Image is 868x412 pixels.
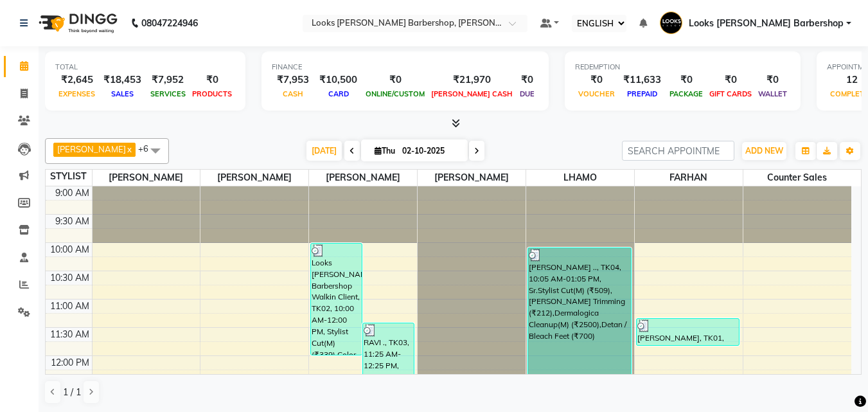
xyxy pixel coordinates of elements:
div: ₹0 [516,73,538,87]
div: 10:30 AM [48,271,92,285]
div: Looks [PERSON_NAME] Barbershop Walkin Client, TK02, 10:00 AM-12:00 PM, Stylist Cut(M) (₹339),Colo... [311,244,362,355]
div: FINANCE [272,62,538,73]
span: SERVICES [147,89,189,98]
span: [PERSON_NAME] [309,170,417,186]
div: ₹7,952 [146,73,189,87]
div: ₹0 [706,73,755,87]
span: CASH [279,89,306,98]
div: ₹0 [189,73,235,87]
div: ₹2,645 [55,73,98,87]
span: +6 [138,143,158,154]
img: Looks Karol Bagh Barbershop [660,12,682,34]
span: Looks [PERSON_NAME] Barbershop [689,17,844,30]
div: ₹18,453 [98,73,146,87]
span: [PERSON_NAME] CASH [428,89,516,98]
span: PREPAID [624,89,660,98]
input: SEARCH APPOINTMENT [622,141,734,161]
span: SALES [108,89,137,98]
div: ₹10,500 [314,73,362,87]
span: WALLET [755,89,790,98]
img: logo [33,5,121,41]
a: x [126,144,132,154]
div: ₹7,953 [272,73,314,87]
div: ₹0 [755,73,790,87]
span: Thu [371,146,398,156]
span: VOUCHER [575,89,618,98]
div: ₹11,633 [618,73,666,87]
span: PRODUCTS [189,89,235,98]
span: ADD NEW [745,146,783,156]
span: PACKAGE [666,89,706,98]
div: 9:30 AM [53,215,92,228]
div: 12:00 PM [48,356,92,370]
b: 08047224946 [141,5,198,41]
div: ₹0 [575,73,618,87]
span: GIFT CARDS [706,89,755,98]
span: LHAMO [526,170,634,186]
div: 11:30 AM [48,328,92,341]
span: DUE [517,89,538,98]
span: [DATE] [306,141,342,161]
span: Counter Sales [743,170,851,186]
span: 1 / 1 [63,386,81,399]
span: [PERSON_NAME] [57,144,126,154]
div: STYLIST [46,170,92,183]
span: [PERSON_NAME] [93,170,200,186]
div: 11:00 AM [48,300,92,313]
div: RAVI ., TK03, 11:25 AM-12:25 PM, [PERSON_NAME] Trimming (₹212),Full Face Waxing (₹250) [363,323,414,378]
span: [PERSON_NAME] [200,170,308,186]
div: ₹0 [362,73,428,87]
span: [PERSON_NAME] [418,170,526,186]
span: CARD [325,89,352,98]
div: REDEMPTION [575,62,790,73]
span: EXPENSES [55,89,98,98]
div: [PERSON_NAME], TK01, 11:20 AM-11:50 AM, [PERSON_NAME] Trimming (₹212) [637,319,740,345]
div: 9:00 AM [53,186,92,200]
span: FARHAN [635,170,743,186]
div: ₹0 [666,73,706,87]
div: 10:00 AM [48,243,92,256]
button: ADD NEW [742,142,786,160]
input: 2025-10-02 [398,141,463,161]
div: TOTAL [55,62,235,73]
div: ₹21,970 [428,73,516,87]
span: ONLINE/CUSTOM [362,89,428,98]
